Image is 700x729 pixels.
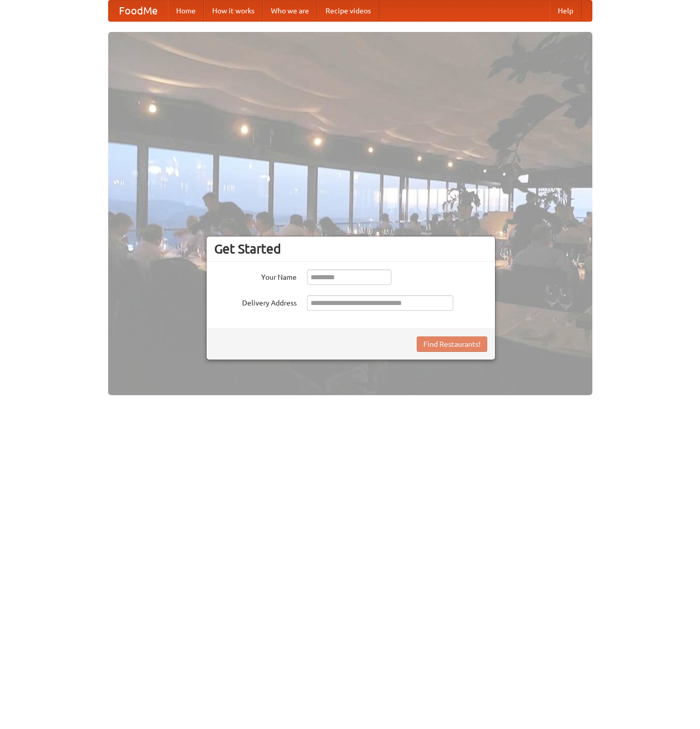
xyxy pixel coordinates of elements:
[550,1,582,21] a: Help
[263,1,317,21] a: Who we are
[417,336,487,352] button: Find Restaurants!
[214,241,487,257] h3: Get Started
[214,295,297,308] label: Delivery Address
[317,1,379,21] a: Recipe videos
[214,269,297,282] label: Your Name
[109,1,168,21] a: FoodMe
[204,1,263,21] a: How it works
[168,1,204,21] a: Home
